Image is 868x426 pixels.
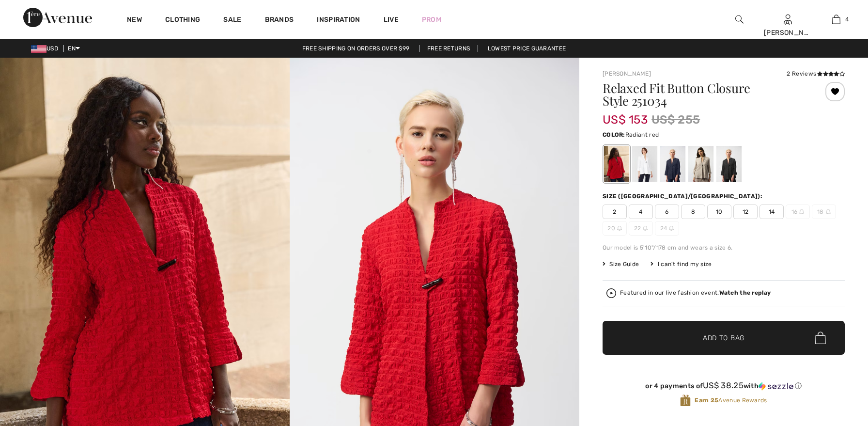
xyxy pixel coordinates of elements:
span: Radiant red [625,131,659,138]
span: 20 [603,221,627,236]
div: Featured in our live fashion event. [620,290,771,296]
a: Lowest Price Guarantee [480,45,574,52]
div: Radiant red [604,146,629,182]
img: Avenue Rewards [680,394,691,407]
span: Add to Bag [703,333,744,343]
img: Bag.svg [815,331,826,344]
span: USD [31,45,62,52]
a: Sale [223,16,241,26]
div: Our model is 5'10"/178 cm and wears a size 6. [603,243,845,252]
img: Watch the replay [606,288,616,298]
span: 6 [655,205,679,219]
span: EN [68,45,80,52]
span: Color: [603,131,625,138]
div: Midnight Blue [660,146,685,182]
img: ring-m.svg [799,209,804,214]
a: 4 [812,14,860,25]
a: Clothing [165,16,200,26]
div: Vanilla 30 [632,146,657,182]
span: 16 [786,205,810,219]
span: 14 [759,205,784,219]
a: Brands [265,16,294,26]
span: Avenue Rewards [695,396,767,405]
span: US$ 255 [651,111,700,128]
span: 4 [629,205,653,219]
span: 12 [733,205,758,219]
a: [PERSON_NAME] [603,70,651,77]
img: search the website [735,14,744,25]
div: Black [716,146,742,182]
div: or 4 payments ofUS$ 38.25withSezzle Click to learn more about Sezzle [603,381,845,394]
img: US Dollar [31,45,46,53]
strong: Earn 25 [695,397,718,404]
img: ring-m.svg [617,226,622,231]
div: A [PERSON_NAME] [764,17,811,38]
a: Free Returns [419,45,479,52]
img: My Info [784,14,792,25]
img: Sezzle [759,382,793,391]
img: 1ère Avenue [23,8,92,27]
span: 10 [707,205,731,219]
iframe: Opens a widget where you can chat to one of our agents [805,353,858,378]
span: 2 [603,205,627,219]
a: Free shipping on orders over $99 [294,45,418,52]
span: 8 [681,205,705,219]
img: My Bag [832,14,840,25]
img: ring-m.svg [669,226,674,231]
h1: Relaxed Fit Button Closure Style 251034 [603,82,805,107]
span: 22 [629,221,653,236]
span: Size Guide [603,260,639,268]
div: Moonstone [688,146,713,182]
span: 4 [845,15,849,24]
div: Size ([GEOGRAPHIC_DATA]/[GEOGRAPHIC_DATA]): [603,192,764,201]
a: Prom [422,15,441,25]
div: 2 Reviews [787,69,845,78]
span: 18 [812,205,836,219]
span: US$ 38.25 [703,380,744,390]
a: Live [384,15,399,25]
button: Add to Bag [603,321,845,355]
a: Sign In [784,15,792,24]
div: or 4 payments of with [603,381,845,391]
span: 24 [655,221,679,236]
strong: Watch the replay [719,289,771,296]
a: New [127,16,142,26]
span: US$ 153 [603,103,648,126]
img: ring-m.svg [643,226,648,231]
span: Inspiration [317,16,360,26]
img: ring-m.svg [826,209,831,214]
div: I can't find my size [651,260,712,268]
